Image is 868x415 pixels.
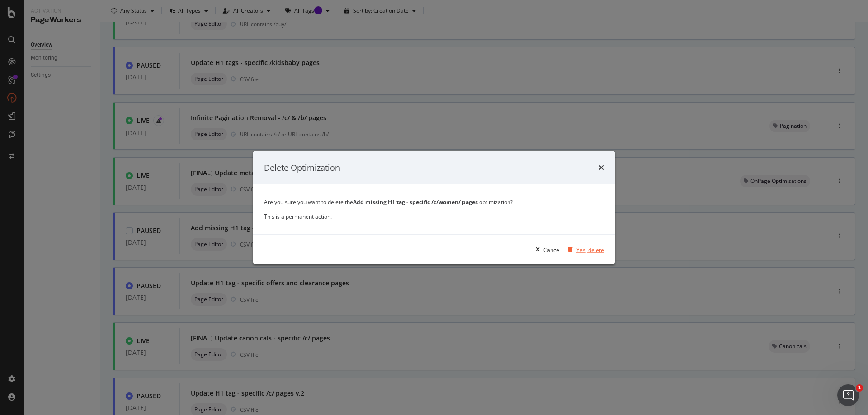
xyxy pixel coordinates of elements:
button: Yes, delete [564,242,604,257]
div: modal [253,151,615,264]
div: Yes, delete [576,246,604,253]
div: Are you sure you want to delete the optimization? This is a permanent action. [264,195,604,224]
strong: Add missing H1 tag - specific /c/women/ pages [353,198,478,206]
div: Delete Optimization [264,162,340,173]
iframe: Intercom live chat [837,384,859,406]
span: 1 [856,384,863,392]
button: Cancel [532,242,561,257]
div: Cancel [543,246,561,253]
div: times [599,162,604,173]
